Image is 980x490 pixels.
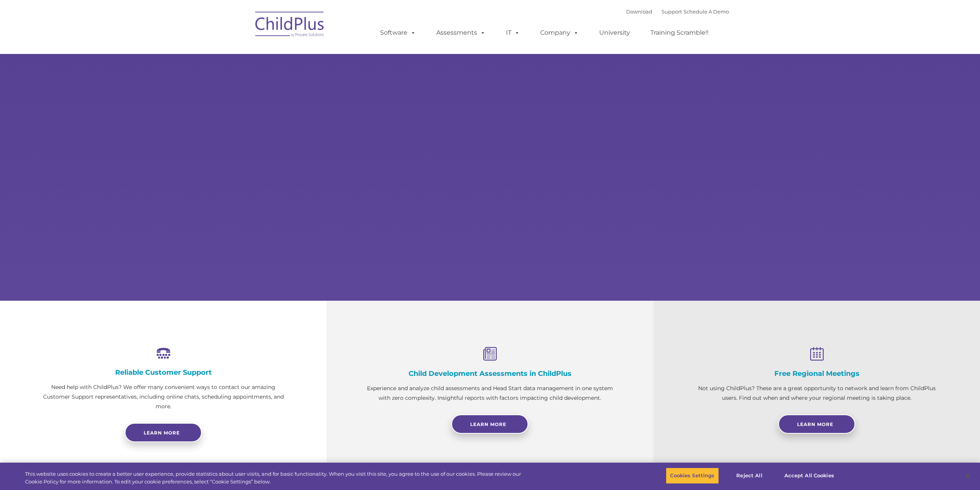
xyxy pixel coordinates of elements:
[25,470,539,485] div: This website uses cookies to create a better user experience, provide statistics about user visit...
[626,8,729,15] font: |
[692,384,941,403] p: Not using ChildPlus? These are a great opportunity to network and learn from ChildPlus users. Fin...
[125,423,202,442] a: Learn more
[365,384,615,403] p: Experience and analyze child assessments and Head Start data management in one system with zero c...
[251,6,328,45] img: ChildPlus by Procare Solutions
[725,468,774,484] button: Reject All
[39,382,288,411] p: Need help with ChildPlus? We offer many convenient ways to contact our amazing Customer Support r...
[372,25,424,40] a: Software
[662,8,682,15] a: Support
[626,8,652,15] a: Download
[498,25,528,40] a: IT
[959,467,976,484] button: Close
[683,8,729,15] a: Schedule A Demo
[692,369,941,378] h4: Free Regional Meetings
[797,421,833,427] span: Learn More
[451,414,528,434] a: Learn More
[365,369,615,378] h4: Child Development Assessments in ChildPlus
[591,25,638,40] a: University
[778,414,855,434] a: Learn More
[429,25,493,40] a: Assessments
[666,468,719,484] button: Cookies Settings
[780,468,838,484] button: Accept All Cookies
[470,421,506,427] span: Learn More
[39,368,288,377] h4: Reliable Customer Support
[643,25,716,40] a: Training Scramble!!
[144,430,180,436] span: Learn more
[533,25,586,40] a: Company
